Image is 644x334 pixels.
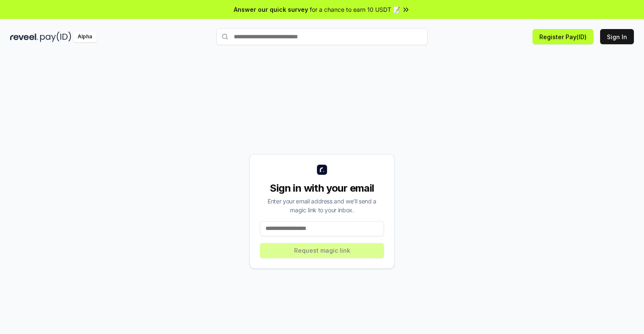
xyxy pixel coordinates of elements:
button: Sign In [600,29,634,44]
img: logo_small [317,165,327,175]
div: Alpha [73,32,97,42]
button: Register Pay(ID) [533,29,593,44]
div: Enter your email address and we’ll send a magic link to your inbox. [260,197,384,214]
span: for a chance to earn 10 USDT 📝 [310,5,400,14]
img: reveel_dark [10,32,38,42]
div: Sign in with your email [260,182,384,195]
span: Answer our quick survey [234,5,308,14]
img: pay_id [40,32,71,42]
